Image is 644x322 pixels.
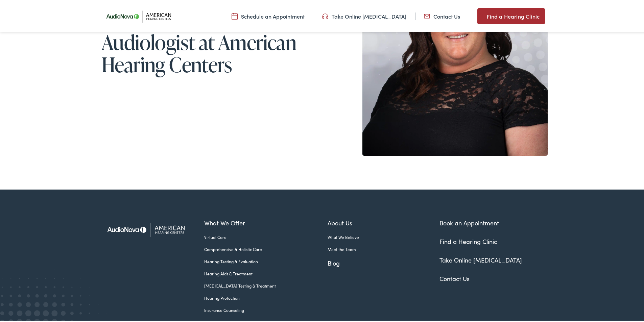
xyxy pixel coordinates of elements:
img: utility icon [424,11,430,19]
a: What We Believe [328,233,411,239]
a: Take Online [MEDICAL_DATA] [322,11,406,19]
a: Insurance Counseling [204,306,328,312]
a: Contact Us [439,273,470,281]
a: Hearing Protection [204,294,328,300]
a: Hearing Aids & Treatment [204,269,328,275]
a: Blog [328,257,411,266]
a: Find a Hearing Clinic [477,7,545,23]
a: Comprehensive & Holistic Care [204,245,328,251]
img: American Hearing Centers [101,212,194,245]
a: Book an Appointment [439,217,499,226]
img: utility icon [477,11,483,19]
img: utility icon [232,11,238,19]
a: Virtual Care [204,233,328,239]
a: Find a Hearing Clinic [439,236,497,244]
a: Schedule an Appointment [232,11,305,19]
a: About Us [328,217,411,226]
a: Hearing Testing & Evaluation [204,257,328,263]
a: [MEDICAL_DATA] Testing & Treatment [204,281,328,288]
a: What We Offer [204,217,328,226]
a: Take Online [MEDICAL_DATA] [439,254,522,263]
a: Contact Us [424,11,460,19]
img: utility icon [322,11,328,19]
a: Meet the Team [328,245,411,251]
